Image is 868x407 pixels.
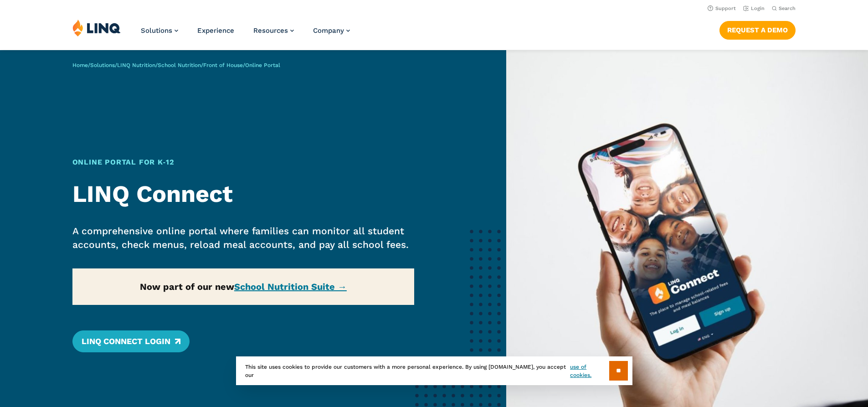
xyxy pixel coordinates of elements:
[72,62,88,68] a: Home
[72,62,280,68] span: / / / / /
[253,26,294,35] a: Resources
[197,26,234,35] a: Experience
[72,330,190,352] a: LINQ Connect Login
[779,5,796,11] span: Search
[719,21,796,39] a: Request a Demo
[72,224,415,252] p: A comprehensive online portal where families can monitor all student accounts, check menus, reloa...
[117,62,155,68] a: LINQ Nutrition
[570,363,609,379] a: use of cookies.
[72,180,233,208] strong: LINQ Connect
[141,19,350,49] nav: Primary Navigation
[313,26,350,35] a: Company
[141,26,178,35] a: Solutions
[236,356,632,385] div: This site uses cookies to provide our customers with a more personal experience. By using [DOMAIN...
[313,26,344,35] span: Company
[245,62,280,68] span: Online Portal
[203,62,243,68] a: Front of House
[772,5,796,12] button: Open Search Bar
[253,26,288,35] span: Resources
[158,62,201,68] a: School Nutrition
[72,19,121,36] img: LINQ | K‑12 Software
[719,19,796,39] nav: Button Navigation
[708,5,736,11] a: Support
[234,281,347,292] a: School Nutrition Suite →
[141,26,172,35] span: Solutions
[743,5,765,11] a: Login
[72,157,415,168] h1: Online Portal for K‑12
[90,62,115,68] a: Solutions
[140,281,347,292] strong: Now part of our new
